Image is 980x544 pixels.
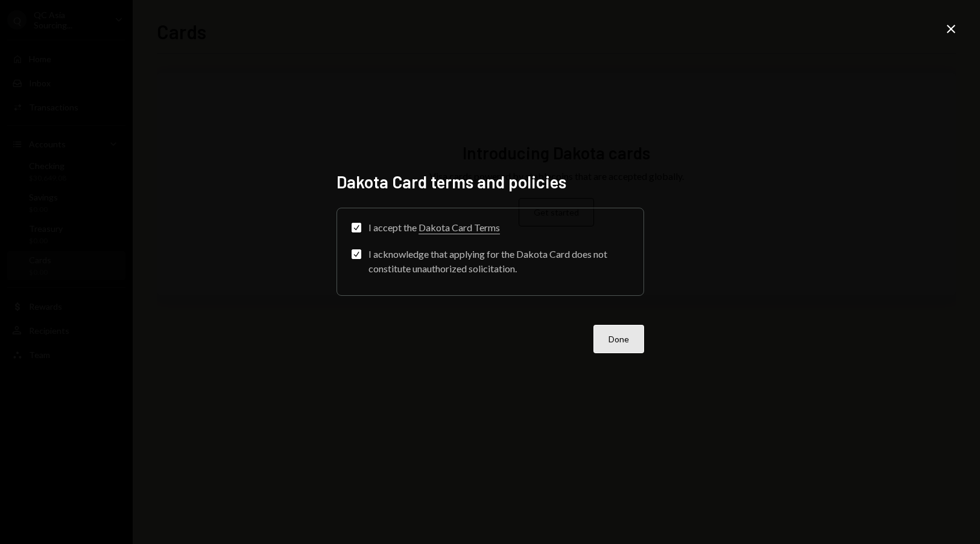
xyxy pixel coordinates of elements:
[352,249,361,259] button: I acknowledge that applying for the Dakota Card does not constitute unauthorized solicitation.
[593,325,644,353] button: Done
[352,223,361,232] button: I accept the Dakota Card Terms
[368,247,629,276] div: I acknowledge that applying for the Dakota Card does not constitute unauthorized solicitation.
[368,220,500,235] div: I accept the
[337,170,644,194] h2: Dakota Card terms and policies
[419,222,500,234] a: Dakota Card Terms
